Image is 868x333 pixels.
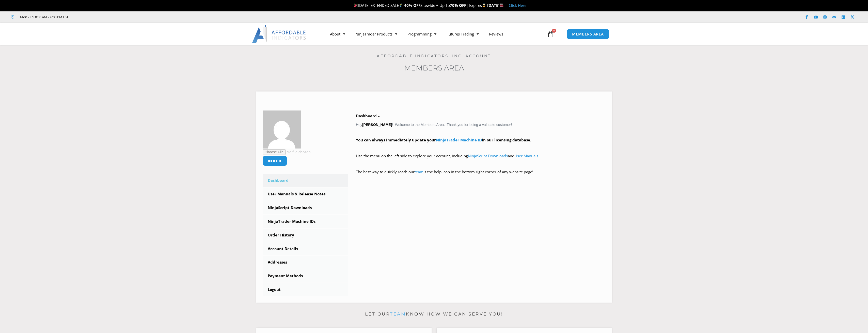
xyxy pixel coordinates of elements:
a: MEMBERS AREA [567,29,609,39]
a: Dashboard [263,174,349,187]
p: Let our know how we can serve you! [256,310,612,318]
a: Account Details [263,242,349,255]
img: 🏌️‍♂️ [399,4,403,7]
b: Dashboard – [356,113,380,118]
div: Hey ! Welcome to the Members Area. Thank you for being a valuable customer! [356,113,606,183]
a: team [390,311,406,317]
a: NinjaScript Downloads [468,153,508,158]
a: NinjaTrader Machine IDs [263,215,349,228]
a: Payment Methods [263,269,349,283]
a: NinjaTrader Machine ID [436,137,482,142]
a: Affordable Indicators, Inc. Account [377,53,491,58]
p: The best way to quickly reach our is the help icon in the bottom right corner of any website page! [356,169,606,183]
img: LogoAI | Affordable Indicators – NinjaTrader [252,25,307,43]
strong: You can always immediately update your in our licensing database. [356,137,531,142]
a: NinjaScript Downloads [263,201,349,214]
a: Order History [263,229,349,242]
a: NinjaTrader Products [350,28,402,40]
span: MEMBERS AREA [572,32,604,36]
span: Mon - Fri: 8:00 AM – 6:00 PM EST [19,14,68,20]
a: User Manuals & Release Notes [263,188,349,201]
strong: 40% OFF [404,3,420,8]
img: 🎉 [354,4,358,7]
iframe: Customer reviews powered by Trustpilot [75,14,152,20]
a: Programming [402,28,441,40]
img: ⌛ [482,4,486,7]
img: 🏭 [500,4,503,7]
nav: Menu [325,28,546,40]
a: Reviews [484,28,508,40]
a: User Manuals [514,153,538,158]
strong: [DATE] [487,3,504,8]
a: Click Here [509,3,526,8]
a: 0 [540,27,562,41]
img: 6edfdf820b7a2f4d27161d3771e34092ca0152f1163b7e417cf26e0892d77aac [263,110,301,149]
strong: 70% OFF [450,3,466,8]
nav: Account pages [263,174,349,296]
span: 0 [552,29,556,33]
a: Members Area [404,64,464,72]
strong: [PERSON_NAME] [362,123,392,127]
a: About [325,28,350,40]
a: Futures Trading [441,28,484,40]
p: Use the menu on the left side to explore your account, including and . [356,153,606,167]
a: Addresses [263,256,349,269]
a: team [415,169,423,174]
span: [DATE] EXTENDED SALE Sitewide + Up To | Expires [353,3,487,8]
a: Logout [263,283,349,296]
